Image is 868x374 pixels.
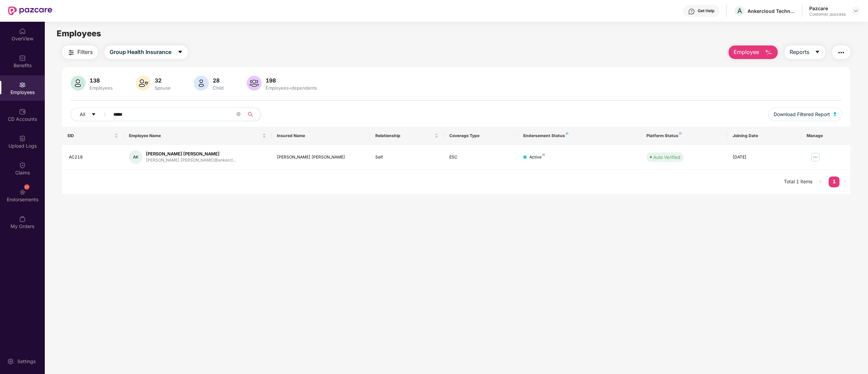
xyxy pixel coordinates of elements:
div: Endorsement Status [523,133,636,138]
span: Relationship [375,133,433,138]
span: search [244,112,257,117]
li: Previous Page [815,176,826,187]
span: EID [68,133,113,138]
span: Group Health Insurance [110,48,171,56]
img: svg+xml;base64,PHN2ZyBpZD0iRW5kb3JzZW1lbnRzIiB4bWxucz0iaHR0cDovL3d3dy53My5vcmcvMjAwMC9zdmciIHdpZH... [19,189,26,195]
th: Manage [801,127,850,145]
button: Reportscaret-down [785,45,825,59]
th: Joining Date [727,127,801,145]
div: AK [129,150,143,164]
img: svg+xml;base64,PHN2ZyB4bWxucz0iaHR0cDovL3d3dy53My5vcmcvMjAwMC9zdmciIHdpZHRoPSIyNCIgaGVpZ2h0PSIyNC... [67,49,75,57]
span: caret-down [177,49,183,55]
div: [PERSON_NAME].[PERSON_NAME]@ankercl... [146,157,236,164]
div: Child [211,85,225,91]
li: Next Page [839,176,850,187]
img: svg+xml;base64,PHN2ZyB4bWxucz0iaHR0cDovL3d3dy53My5vcmcvMjAwMC9zdmciIHdpZHRoPSI4IiBoZWlnaHQ9IjgiIH... [679,132,682,135]
img: svg+xml;base64,PHN2ZyB4bWxucz0iaHR0cDovL3d3dy53My5vcmcvMjAwMC9zdmciIHdpZHRoPSI4IiBoZWlnaHQ9IjgiIH... [566,132,568,135]
span: close-circle [237,111,241,118]
img: svg+xml;base64,PHN2ZyB4bWxucz0iaHR0cDovL3d3dy53My5vcmcvMjAwMC9zdmciIHhtbG5zOnhsaW5rPSJodHRwOi8vd3... [136,76,151,91]
button: left [815,176,826,187]
span: caret-down [91,112,96,117]
img: svg+xml;base64,PHN2ZyBpZD0iU2V0dGluZy0yMHgyMCIgeG1sbnM9Imh0dHA6Ly93d3cudzMub3JnLzIwMDAvc3ZnIiB3aW... [7,358,14,365]
img: svg+xml;base64,PHN2ZyB4bWxucz0iaHR0cDovL3d3dy53My5vcmcvMjAwMC9zdmciIHhtbG5zOnhsaW5rPSJodHRwOi8vd3... [247,76,262,91]
button: Filters [62,45,98,59]
a: 1 [829,176,839,187]
div: 27 [24,184,30,190]
span: Download Filtered Report [774,111,830,118]
span: Employee [734,48,759,56]
img: New Pazcare Logo [8,6,52,15]
span: caret-down [815,49,820,55]
li: Total 1 items [784,176,812,187]
div: Auto Verified [653,154,680,161]
div: 32 [153,77,172,84]
img: svg+xml;base64,PHN2ZyBpZD0iVXBsb2FkX0xvZ3MiIGRhdGEtbmFtZT0iVXBsb2FkIExvZ3MiIHhtbG5zPSJodHRwOi8vd3... [19,135,26,142]
div: 198 [264,77,318,84]
span: A [737,7,742,15]
div: ESC [449,154,512,161]
img: svg+xml;base64,PHN2ZyBpZD0iRW1wbG95ZWVzIiB4bWxucz0iaHR0cDovL3d3dy53My5vcmcvMjAwMC9zdmciIHdpZHRoPS... [19,81,26,88]
div: [PERSON_NAME] [PERSON_NAME] [277,154,364,161]
th: EID [62,127,124,145]
th: Insured Name [271,127,370,145]
span: Employees [57,29,101,38]
img: svg+xml;base64,PHN2ZyBpZD0iQ0RfQWNjb3VudHMiIGRhdGEtbmFtZT0iQ0QgQWNjb3VudHMiIHhtbG5zPSJodHRwOi8vd3... [19,108,26,115]
span: Reports [790,48,809,56]
div: [DATE] [733,154,796,161]
div: Self [375,154,438,161]
div: AC218 [69,154,118,161]
button: search [244,108,261,121]
div: Employees+dependents [264,85,318,91]
img: svg+xml;base64,PHN2ZyBpZD0iTXlfT3JkZXJzIiBkYXRhLW5hbWU9Ik15IE9yZGVycyIgeG1sbnM9Imh0dHA6Ly93d3cudz... [19,216,26,222]
th: Employee Name [124,127,271,145]
div: Spouse [153,85,172,91]
img: manageButton [810,152,821,163]
button: right [839,176,850,187]
div: Platform Status [646,133,722,138]
button: Group Health Insurancecaret-down [105,45,188,59]
div: 138 [88,77,114,84]
div: Settings [15,358,38,365]
th: Coverage Type [444,127,518,145]
span: All [80,111,85,118]
span: Employee Name [129,133,261,138]
img: svg+xml;base64,PHN2ZyBpZD0iQmVuZWZpdHMiIHhtbG5zPSJodHRwOi8vd3d3LnczLm9yZy8yMDAwL3N2ZyIgd2lkdGg9Ij... [19,55,26,61]
img: svg+xml;base64,PHN2ZyB4bWxucz0iaHR0cDovL3d3dy53My5vcmcvMjAwMC9zdmciIHhtbG5zOnhsaW5rPSJodHRwOi8vd3... [71,76,86,91]
div: [PERSON_NAME] [PERSON_NAME] [146,151,236,157]
span: right [843,180,847,184]
span: Filters [77,48,93,56]
img: svg+xml;base64,PHN2ZyB4bWxucz0iaHR0cDovL3d3dy53My5vcmcvMjAwMC9zdmciIHhtbG5zOnhsaW5rPSJodHRwOi8vd3... [765,49,773,57]
li: 1 [829,176,839,187]
button: Allcaret-down [71,108,112,121]
button: Employee [729,45,778,59]
img: svg+xml;base64,PHN2ZyB4bWxucz0iaHR0cDovL3d3dy53My5vcmcvMjAwMC9zdmciIHdpZHRoPSIyNCIgaGVpZ2h0PSIyNC... [837,49,845,57]
img: svg+xml;base64,PHN2ZyBpZD0iSGVscC0zMngzMiIgeG1sbnM9Imh0dHA6Ly93d3cudzMub3JnLzIwMDAvc3ZnIiB3aWR0aD... [688,8,695,15]
span: close-circle [237,112,241,116]
div: 28 [211,77,225,84]
img: svg+xml;base64,PHN2ZyB4bWxucz0iaHR0cDovL3d3dy53My5vcmcvMjAwMC9zdmciIHhtbG5zOnhsaW5rPSJodHRwOi8vd3... [194,76,209,91]
img: svg+xml;base64,PHN2ZyBpZD0iSG9tZSIgeG1sbnM9Imh0dHA6Ly93d3cudzMub3JnLzIwMDAvc3ZnIiB3aWR0aD0iMjAiIG... [19,28,26,35]
div: Employees [88,85,114,91]
span: left [818,180,823,184]
img: svg+xml;base64,PHN2ZyBpZD0iQ2xhaW0iIHhtbG5zPSJodHRwOi8vd3d3LnczLm9yZy8yMDAwL3N2ZyIgd2lkdGg9IjIwIi... [19,162,26,169]
div: Customer_success [809,12,846,17]
div: Pazcare [809,5,846,12]
div: Get Help [698,8,714,14]
img: svg+xml;base64,PHN2ZyB4bWxucz0iaHR0cDovL3d3dy53My5vcmcvMjAwMC9zdmciIHdpZHRoPSI4IiBoZWlnaHQ9IjgiIH... [542,153,545,156]
th: Relationship [370,127,444,145]
div: Active [529,154,545,161]
button: Download Filtered Report [768,108,842,121]
img: svg+xml;base64,PHN2ZyBpZD0iRHJvcGRvd24tMzJ4MzIiIHhtbG5zPSJodHRwOi8vd3d3LnczLm9yZy8yMDAwL3N2ZyIgd2... [853,8,858,14]
div: Ankercloud Technologies Private Limited [748,8,795,14]
img: svg+xml;base64,PHN2ZyB4bWxucz0iaHR0cDovL3d3dy53My5vcmcvMjAwMC9zdmciIHhtbG5zOnhsaW5rPSJodHRwOi8vd3... [833,112,837,116]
